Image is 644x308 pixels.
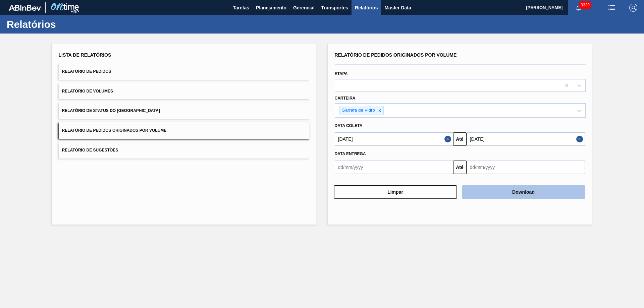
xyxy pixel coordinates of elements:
[233,4,249,12] span: Tarefas
[453,161,467,174] button: Até
[62,89,113,94] span: Relatório de Volumes
[576,132,585,146] button: Close
[335,161,453,174] input: dd/mm/yyyy
[579,1,591,9] span: 3339
[293,4,315,12] span: Gerencial
[444,132,453,146] button: Close
[59,63,310,80] button: Relatório de Pedidos
[467,161,585,174] input: dd/mm/yyyy
[334,185,457,199] button: Limpar
[340,106,376,115] div: Garrafa de Vidro
[335,71,348,76] label: Etapa
[59,52,111,58] span: Lista de Relatórios
[59,122,310,139] button: Relatório de Pedidos Originados por Volume
[608,4,616,12] img: userActions
[321,4,348,12] span: Transportes
[335,132,453,146] input: dd/mm/yyyy
[7,20,126,28] h1: Relatórios
[9,5,41,11] img: TNhmsLtSVTkK8tSr43FrP2fwEKptu5GPRR3wAAAABJRU5ErkJggg==
[335,151,366,156] span: Data entrega
[335,52,457,58] span: Relatório de Pedidos Originados por Volume
[59,103,310,119] button: Relatório de Status do [GEOGRAPHIC_DATA]
[467,132,585,146] input: dd/mm/yyyy
[256,4,286,12] span: Planejamento
[59,83,310,100] button: Relatório de Volumes
[62,128,167,133] span: Relatório de Pedidos Originados por Volume
[568,3,589,12] button: Notificações
[462,185,585,199] button: Download
[335,123,363,128] span: Data coleta
[62,108,160,113] span: Relatório de Status do [GEOGRAPHIC_DATA]
[629,4,637,12] img: Logout
[453,132,467,146] button: Até
[59,142,310,159] button: Relatório de Sugestões
[335,96,356,101] label: Carteira
[62,69,111,74] span: Relatório de Pedidos
[355,4,378,12] span: Relatórios
[62,148,118,152] span: Relatório de Sugestões
[384,4,411,12] span: Master Data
